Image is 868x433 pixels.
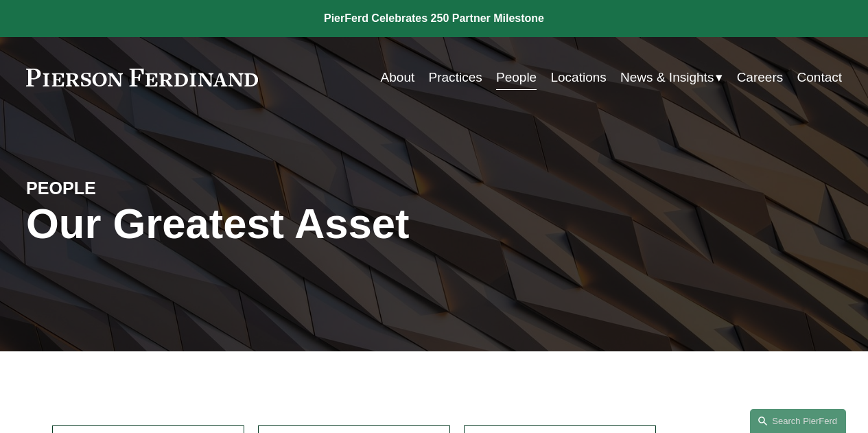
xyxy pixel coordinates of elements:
a: Locations [550,65,606,91]
a: Practices [429,65,482,91]
a: folder dropdown [620,65,723,91]
span: News & Insights [620,66,714,89]
a: Contact [797,65,843,91]
a: Careers [737,65,784,91]
h1: Our Greatest Asset [26,200,570,248]
h4: PEOPLE [26,178,230,200]
a: Search this site [750,409,846,433]
a: People [496,65,537,91]
a: About [381,65,415,91]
